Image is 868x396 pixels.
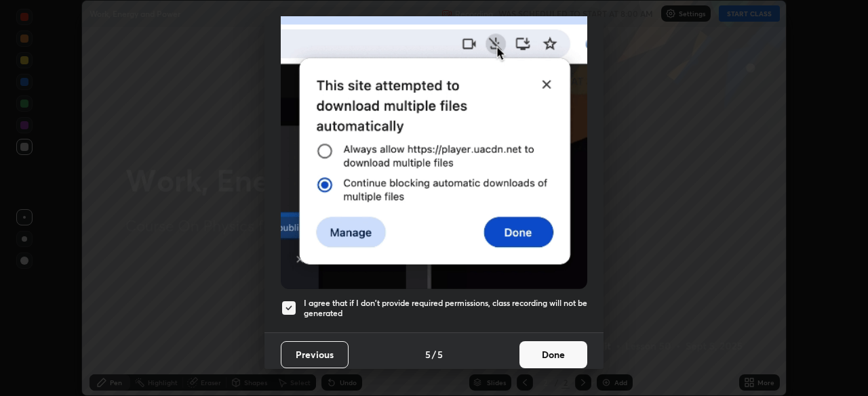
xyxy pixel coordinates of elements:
h5: I agree that if I don't provide required permissions, class recording will not be generated [304,298,587,319]
h4: 5 [437,347,443,361]
button: Previous [281,341,349,368]
h4: / [432,347,436,361]
h4: 5 [425,347,431,361]
button: Done [519,341,587,368]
